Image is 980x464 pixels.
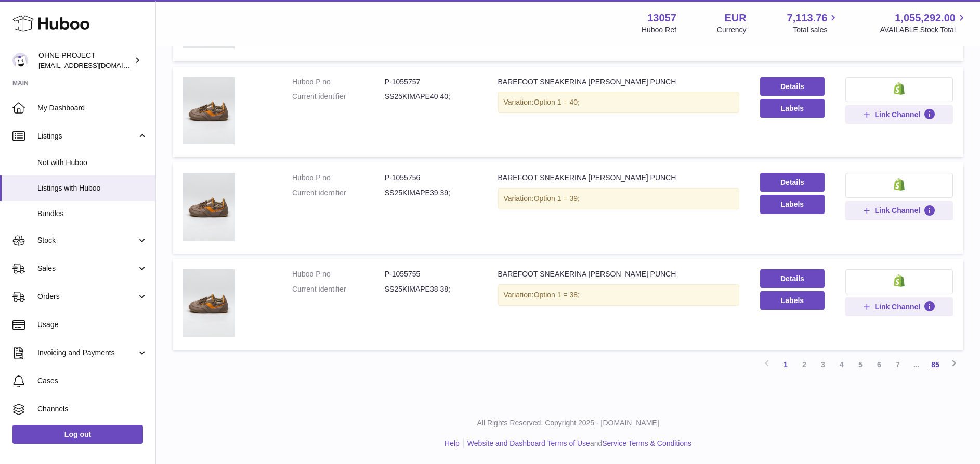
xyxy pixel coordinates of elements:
a: 1 [776,355,795,374]
span: Listings with Huboo [37,183,148,193]
a: 2 [795,355,814,374]
dt: Current identifier [292,284,385,294]
span: My Dashboard [37,103,148,113]
a: Help [445,439,460,447]
span: Orders [37,292,137,302]
div: Currency [717,25,747,35]
img: shopify-small.png [894,178,905,191]
span: Option 1 = 39; [534,194,580,203]
dt: Current identifier [292,188,385,198]
dd: SS25KIMAPE40 40; [385,92,477,102]
a: 5 [851,355,870,374]
span: Stock [37,235,137,245]
span: Not with Huboo [37,158,148,168]
dt: Huboo P no [292,77,385,87]
strong: 13057 [647,11,676,25]
div: Variation: [498,92,740,113]
div: OHNE PROJECT [38,51,132,70]
a: Details [760,173,825,192]
dd: SS25KIMAPE39 39; [385,188,477,198]
button: Labels [760,99,825,118]
img: BAREFOOT SNEAKERINA KIMA PEACH PUNCH [183,269,235,337]
span: AVAILABLE Stock Total [880,25,968,35]
span: Link Channel [874,206,920,215]
img: internalAdmin-13057@internal.huboo.com [12,53,28,68]
span: Cases [37,376,148,386]
button: Link Channel [845,297,953,316]
span: Option 1 = 40; [534,98,580,106]
a: Log out [12,425,143,444]
img: shopify-small.png [894,82,905,95]
strong: EUR [724,11,746,25]
a: 85 [926,355,945,374]
span: Link Channel [874,302,920,311]
dd: P-1055756 [385,173,477,183]
span: [EMAIL_ADDRESS][DOMAIN_NAME] [38,61,153,69]
span: Sales [37,264,137,273]
img: BAREFOOT SNEAKERINA KIMA PEACH PUNCH [183,173,235,241]
a: 6 [870,355,888,374]
a: 7 [888,355,907,374]
a: 4 [832,355,851,374]
div: Huboo Ref [642,25,676,35]
button: Labels [760,291,825,310]
span: 7,113.76 [787,11,828,25]
li: and [464,438,691,448]
span: Listings [37,131,137,141]
dt: Current identifier [292,92,385,102]
a: Details [760,77,825,96]
span: Usage [37,320,148,330]
span: Invoicing and Payments [37,348,137,358]
span: 1,055,292.00 [895,11,956,25]
div: Variation: [498,188,740,209]
img: shopify-small.png [894,274,905,287]
div: BAREFOOT SNEAKERINA [PERSON_NAME] PUNCH [498,173,740,183]
a: 1,055,292.00 AVAILABLE Stock Total [880,11,968,35]
span: Link Channel [874,110,920,119]
span: Total sales [793,25,839,35]
dt: Huboo P no [292,269,385,279]
dd: P-1055757 [385,77,477,87]
p: All Rights Reserved. Copyright 2025 - [DOMAIN_NAME] [164,418,972,428]
a: Website and Dashboard Terms of Use [467,439,590,447]
span: Channels [37,404,148,414]
button: Link Channel [845,105,953,124]
a: 7,113.76 Total sales [787,11,840,35]
span: ... [907,355,926,374]
div: BAREFOOT SNEAKERINA [PERSON_NAME] PUNCH [498,269,740,279]
div: BAREFOOT SNEAKERINA [PERSON_NAME] PUNCH [498,77,740,87]
a: Service Terms & Conditions [602,439,691,447]
div: Variation: [498,284,740,306]
dt: Huboo P no [292,173,385,183]
button: Link Channel [845,201,953,220]
a: Details [760,269,825,288]
img: BAREFOOT SNEAKERINA KIMA PEACH PUNCH [183,77,235,145]
dd: SS25KIMAPE38 38; [385,284,477,294]
span: Bundles [37,209,148,219]
button: Labels [760,195,825,214]
a: 3 [814,355,832,374]
dd: P-1055755 [385,269,477,279]
span: Option 1 = 38; [534,291,580,299]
